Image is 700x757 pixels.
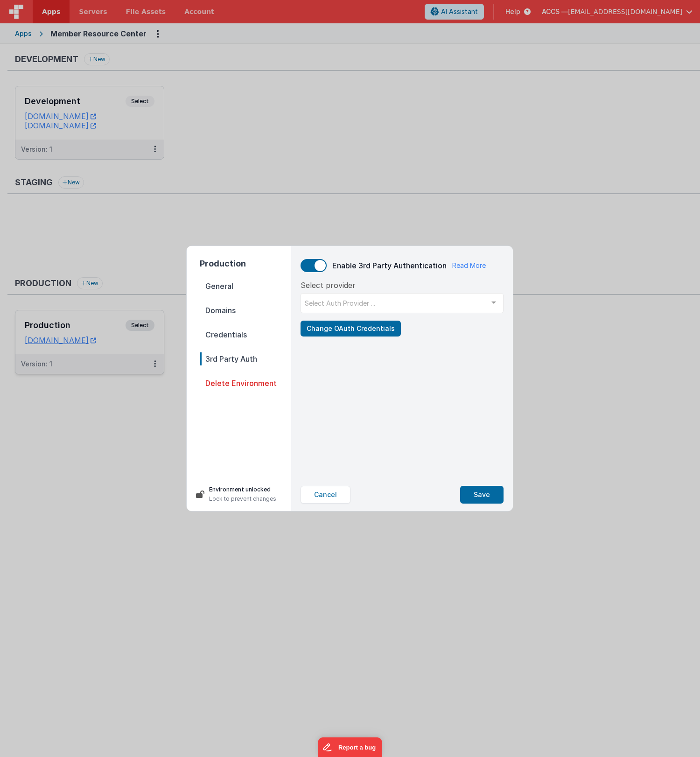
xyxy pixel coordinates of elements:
[200,328,291,341] span: Credentials
[318,737,382,757] iframe: Marker.io feedback button
[200,304,291,317] span: Domains
[460,486,504,504] button: Save
[209,485,276,494] p: Environment unlocked
[301,280,356,291] span: Select provider
[301,321,401,336] button: Change OAuth Credentials
[200,377,291,390] span: Delete Environment
[209,494,276,504] p: Lock to prevent changes
[305,297,375,308] span: Select Auth Provider ...
[452,261,486,270] a: Read More
[332,261,447,270] span: Enable 3rd Party Authentication
[200,257,291,270] h2: Production
[301,486,350,504] button: Cancel
[200,280,291,293] span: General
[200,352,291,365] span: 3rd Party Auth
